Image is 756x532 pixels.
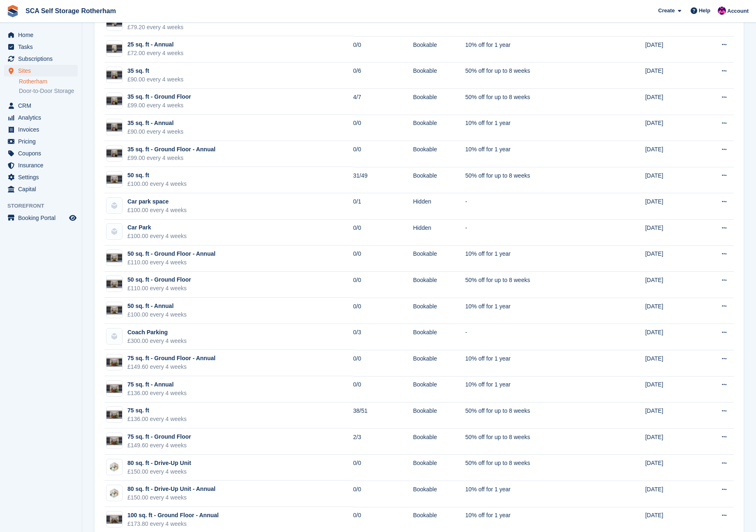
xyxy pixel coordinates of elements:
td: 10% off for 1 year [465,245,606,272]
td: Bookable [413,272,465,298]
span: Help [699,7,710,15]
img: 50%20SQ.FT.jpg [106,280,122,289]
img: 75%20SQ.FT.jpg [106,410,122,419]
div: 50 sq. ft [127,171,187,180]
td: Hidden [413,220,465,246]
img: SCA-80sqft.jpg [106,461,122,472]
td: Bookable [413,428,465,455]
a: menu [4,136,78,147]
div: £100.00 every 4 weeks [127,232,187,241]
img: 35%20SQ.FT.jpg [106,96,122,105]
img: stora-icon-8386f47178a22dfd0bd8f6a31ec36ba5ce8667c1dd55bd0f319d3a0aa187defe.svg [7,5,19,17]
td: 0/3 [353,324,413,350]
img: 75%20SQ.FT.jpg [106,358,122,367]
div: 35 sq. ft - Ground Floor - Annual [127,145,215,154]
div: £99.00 every 4 weeks [127,101,191,110]
td: Bookable [413,481,465,507]
img: 50%20SQ.FT.jpg [106,305,122,315]
img: 25%20SQ.FT.jpg [106,18,122,27]
td: 50% off for up to 8 weeks [465,428,606,455]
td: 0/6 [353,62,413,89]
img: blank-unit-type-icon-ffbac7b88ba66c5e286b0e438baccc4b9c83835d4c34f86887a83fc20ec27e7b.svg [106,224,122,239]
a: menu [4,29,78,41]
td: 0/0 [353,115,413,141]
img: blank-unit-type-icon-ffbac7b88ba66c5e286b0e438baccc4b9c83835d4c34f86887a83fc20ec27e7b.svg [106,198,122,213]
a: Rotherham [19,78,78,86]
td: [DATE] [645,428,696,455]
div: £149.60 every 4 weeks [127,441,191,450]
td: - [465,324,606,350]
td: 5/7 [353,10,413,37]
img: Sam Chapman [718,7,726,15]
td: [DATE] [645,10,696,37]
a: menu [4,112,78,123]
img: 50%20SQ.FT.jpg [106,253,122,262]
td: 50% off for up to 8 weeks [465,455,606,481]
td: 10% off for 1 year [465,350,606,376]
a: menu [4,160,78,171]
img: 25%20SQ.FT.jpg [106,44,122,53]
td: Bookable [413,10,465,37]
img: 35%20SQ.FT.jpg [106,149,122,158]
td: [DATE] [645,89,696,115]
span: Subscriptions [18,53,67,65]
td: Hidden [413,193,465,220]
div: 80 sq. ft - Drive-Up Unit [127,459,191,467]
a: menu [4,171,78,183]
td: 50% off for up to 8 weeks [465,272,606,298]
td: Bookable [413,350,465,376]
div: £99.00 every 4 weeks [127,154,215,162]
div: £136.00 every 4 weeks [127,415,187,423]
img: 35%20SQ.FT.jpg [106,70,122,79]
a: menu [4,53,78,65]
div: 50 sq. ft - Ground Floor - Annual [127,250,215,258]
div: £100.00 every 4 weeks [127,180,187,188]
a: menu [4,100,78,111]
td: Bookable [413,376,465,402]
td: 0/1 [353,193,413,220]
td: Bookable [413,402,465,429]
div: 50 sq. ft - Ground Floor [127,275,191,284]
td: - [465,220,606,246]
div: 80 sq. ft - Drive-Up Unit - Annual [127,485,215,493]
td: Bookable [413,245,465,272]
a: Door-to-Door Storage [19,87,78,95]
a: menu [4,148,78,159]
div: 75 sq. ft [127,406,187,415]
span: Settings [18,171,67,183]
td: 10% off for 1 year [465,36,606,62]
td: 50% off for up to 8 weeks [465,10,606,37]
a: SCA Self Storage Rotherham [22,4,119,18]
span: CRM [18,100,67,111]
td: Bookable [413,115,465,141]
td: 0/0 [353,455,413,481]
td: 0/0 [353,36,413,62]
div: £150.00 every 4 weeks [127,467,191,476]
td: 50% off for up to 8 weeks [465,167,606,193]
td: 0/0 [353,481,413,507]
div: 25 sq. ft - Annual [127,40,183,49]
td: Bookable [413,89,465,115]
span: Invoices [18,124,67,135]
a: menu [4,183,78,195]
td: [DATE] [645,376,696,402]
img: 35%20SQ.FT.jpg [106,123,122,132]
div: £72.00 every 4 weeks [127,49,183,58]
div: £100.00 every 4 weeks [127,310,187,319]
span: Pricing [18,136,67,147]
a: Preview store [68,213,78,223]
td: [DATE] [645,36,696,62]
td: Bookable [413,62,465,89]
td: 0/0 [353,220,413,246]
td: [DATE] [645,115,696,141]
td: 31/49 [353,167,413,193]
td: Bookable [413,298,465,324]
img: 50%20SQ.FT.jpg [106,175,122,184]
td: [DATE] [645,350,696,376]
span: Create [658,7,675,15]
td: 0/0 [353,350,413,376]
td: [DATE] [645,193,696,220]
img: 75%20SQ.FT.jpg [106,384,122,393]
td: [DATE] [645,298,696,324]
span: Analytics [18,112,67,123]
